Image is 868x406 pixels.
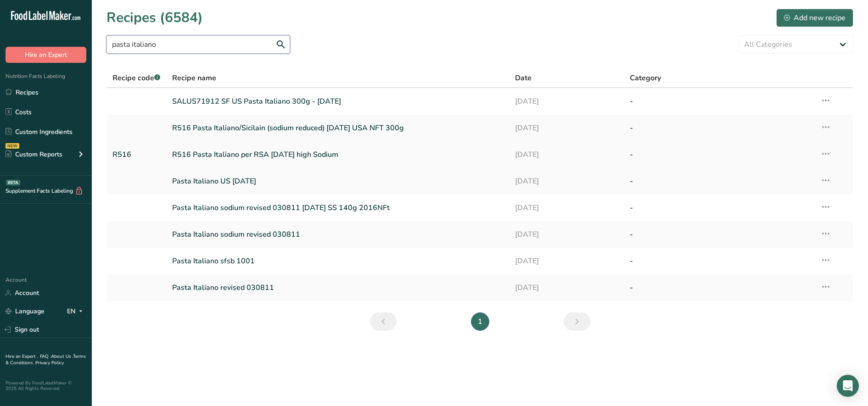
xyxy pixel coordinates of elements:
[6,303,45,319] a: Language
[837,375,859,397] div: Open Intercom Messenger
[515,251,618,271] a: [DATE]
[6,353,86,366] a: Terms & Conditions .
[67,306,86,317] div: EN
[515,118,618,138] a: [DATE]
[515,145,618,164] a: [DATE]
[172,72,216,83] span: Recipe name
[112,73,160,83] span: Recipe code
[630,278,809,297] a: -
[784,12,846,23] div: Add new recipe
[35,360,64,366] a: Privacy Policy
[172,198,504,217] a: Pasta Italiano sodium revised 030811 [DATE] SS 140g 2016NFt
[515,92,618,111] a: [DATE]
[6,150,62,159] div: Custom Reports
[106,35,290,54] input: Search for recipe
[630,145,809,164] a: -
[40,353,51,360] a: FAQ .
[172,172,504,191] a: Pasta Italiano US [DATE]
[6,380,86,391] div: Powered By FoodLabelMaker © 2025 All Rights Reserved
[564,312,590,331] a: Next page
[515,72,532,83] span: Date
[106,7,203,28] h1: Recipes (6584)
[172,251,504,271] a: Pasta Italiano sfsb 1001
[172,118,504,138] a: R516 Pasta Italiano/Sicilain (sodium reduced) [DATE] USA NFT 300g
[630,172,809,191] a: -
[6,353,38,360] a: Hire an Expert .
[515,172,618,191] a: [DATE]
[6,180,20,185] div: BETA
[630,198,809,217] a: -
[172,225,504,244] a: Pasta Italiano sodium revised 030811
[515,198,618,217] a: [DATE]
[370,312,397,331] a: Previous page
[51,353,73,360] a: About Us .
[630,72,661,83] span: Category
[172,145,504,164] a: R516 Pasta Italiano per RSA [DATE] high Sodium
[515,225,618,244] a: [DATE]
[630,92,809,111] a: -
[6,143,19,149] div: NEW
[630,225,809,244] a: -
[112,145,161,164] a: R516
[515,278,618,297] a: [DATE]
[172,92,504,111] a: SALUS71912 SF US Pasta Italiano 300g - [DATE]
[172,278,504,297] a: Pasta Italiano revised 030811
[630,251,809,271] a: -
[776,9,853,27] button: Add new recipe
[630,118,809,138] a: -
[6,47,86,63] button: Hire an Expert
